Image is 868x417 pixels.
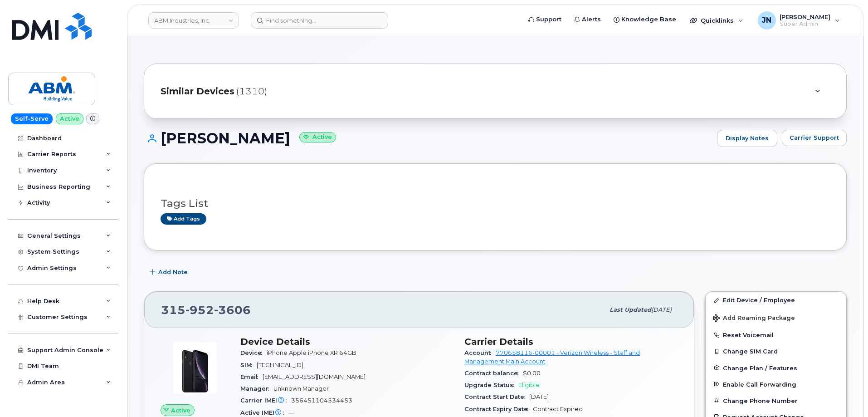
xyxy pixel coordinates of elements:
button: Change Phone Number [706,392,846,409]
h1: [PERSON_NAME] [144,130,712,146]
span: Enable Call Forwarding [723,381,796,388]
button: Carrier Support [782,130,847,146]
button: Reset Voicemail [706,327,846,343]
span: [DATE] [651,306,672,313]
img: image20231002-3703462-1qb80zy.jpeg [168,341,222,395]
span: — [288,409,294,416]
span: Last updated [610,306,651,313]
span: 315 [161,303,251,317]
span: Account [464,349,496,356]
a: Display Notes [717,130,777,147]
span: Contract Expiry Date [464,406,533,412]
span: Contract balance [464,370,523,377]
span: Add Note [158,268,188,276]
span: SIM [240,362,257,368]
span: Eligible [518,382,540,388]
span: Similar Devices [161,85,234,98]
span: Contract Start Date [464,393,529,400]
span: iPhone Apple iPhone XR 64GB [267,349,356,356]
h3: Tags List [161,198,830,209]
span: [DATE] [529,393,549,400]
span: Unknown Manager [273,385,329,392]
span: Manager [240,385,273,392]
span: Add Roaming Package [713,314,795,323]
span: 952 [185,303,214,317]
h3: Carrier Details [464,336,678,347]
button: Add Note [144,264,195,280]
span: [EMAIL_ADDRESS][DOMAIN_NAME] [263,373,366,380]
button: Enable Call Forwarding [706,376,846,392]
a: 770658116-00001 - Verizon Wireless - Staff and Management Main Account [464,349,640,364]
button: Change Plan / Features [706,360,846,376]
span: Contract Expired [533,406,583,412]
span: 3606 [214,303,251,317]
a: Add tags [161,213,206,225]
span: Active IMEI [240,409,288,416]
small: Active [299,132,336,142]
span: Device [240,349,267,356]
span: (1310) [236,85,267,98]
span: Email [240,373,263,380]
button: Change SIM Card [706,343,846,359]
span: 356451104534453 [291,397,352,404]
span: $0.00 [523,370,541,377]
span: Change Plan / Features [723,364,797,371]
a: Edit Device / Employee [706,292,846,308]
span: Carrier Support [790,133,839,142]
button: Add Roaming Package [706,308,846,327]
span: Active [171,406,190,415]
span: Upgrade Status [464,382,518,388]
h3: Device Details [240,336,454,347]
span: [TECHNICAL_ID] [257,362,303,368]
span: Carrier IMEI [240,397,291,404]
